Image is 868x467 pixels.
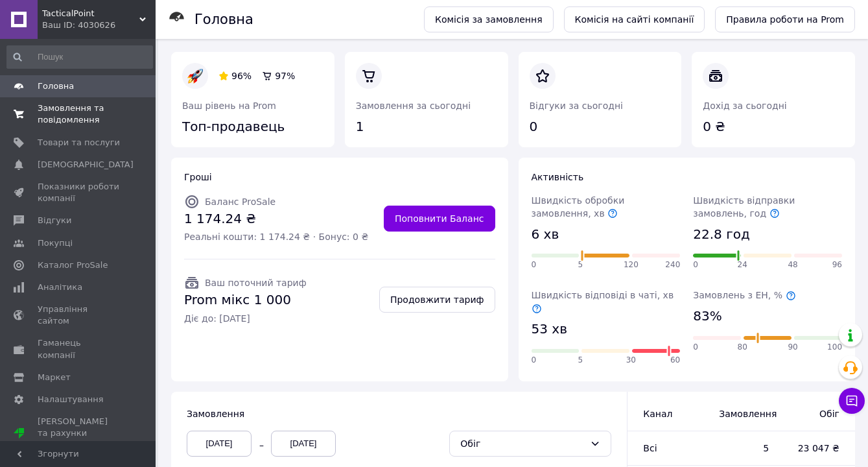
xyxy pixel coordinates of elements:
span: 6 хв [532,225,559,244]
span: 80 [738,342,747,353]
span: 53 хв [532,320,567,339]
span: 23 047 ₴ [795,442,839,455]
span: Замовлення [187,409,244,419]
span: Канал [643,409,672,419]
span: 0 [532,355,537,366]
span: Аналітика [38,281,82,293]
span: 5 [578,355,583,366]
span: Швидкість обробки замовлення, хв [532,195,625,219]
span: 22.8 год [693,225,749,244]
span: Всi [643,443,657,453]
span: 0 [693,342,698,353]
a: Комісія за замовлення [424,6,554,32]
span: Покупці [38,237,73,249]
span: Замовлень з ЕН, % [693,290,795,300]
div: [DATE] [271,431,336,457]
span: 240 [665,259,680,270]
input: Пошук [6,45,153,69]
span: Товари та послуги [38,137,120,149]
h1: Головна [194,12,253,27]
span: [DEMOGRAPHIC_DATA] [38,159,134,171]
span: Prom мікс 1 000 [184,291,307,309]
span: Замовлення та повідомлення [38,102,120,126]
span: Активність [532,172,584,182]
span: 90 [788,342,797,353]
button: Чат з покупцем [839,388,865,414]
span: 83% [693,307,721,326]
span: TacticalPoint [42,8,139,19]
span: Налаштування [38,394,104,405]
div: [DATE] [187,431,252,457]
span: Відгуки [38,215,71,226]
span: 100 [827,342,842,353]
span: Гроші [184,172,212,182]
span: [PERSON_NAME] та рахунки [38,416,120,451]
span: Баланс ProSale [205,197,276,207]
span: 97% [275,71,295,81]
a: Поповнити Баланс [384,206,495,232]
span: 96 [832,259,842,270]
span: 0 [532,259,537,270]
span: Діє до: [DATE] [184,312,307,325]
span: Замовлення [719,407,769,420]
span: 96% [231,71,252,81]
span: 0 [693,259,698,270]
span: 48 [788,259,797,270]
span: Каталог ProSale [38,259,108,271]
span: Обіг [795,407,839,420]
div: Ваш ID: 4030626 [42,19,156,31]
span: 30 [626,355,636,366]
span: Показники роботи компанії [38,181,120,204]
a: Комісія на сайті компанії [564,6,705,32]
span: 60 [670,355,680,366]
div: Prom мікс 1 000 [38,440,120,451]
span: Швидкість відповіді в чаті, хв [532,290,674,313]
span: Реальні кошти: 1 174.24 ₴ · Бонус: 0 ₴ [184,230,368,243]
span: 24 [738,259,747,270]
a: Продовжити тариф [379,287,495,313]
span: Гаманець компанії [38,337,120,361]
span: 5 [578,259,583,270]
a: Правила роботи на Prom [715,6,855,32]
span: 120 [624,259,639,270]
span: Ваш поточний тариф [205,278,307,288]
span: Маркет [38,372,71,383]
span: Швидкість відправки замовлень, год [693,195,795,219]
span: Головна [38,80,74,92]
span: 1 174.24 ₴ [184,210,368,228]
span: Управління сайтом [38,304,120,327]
div: Обіг [460,437,585,451]
span: 5 [719,442,769,455]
